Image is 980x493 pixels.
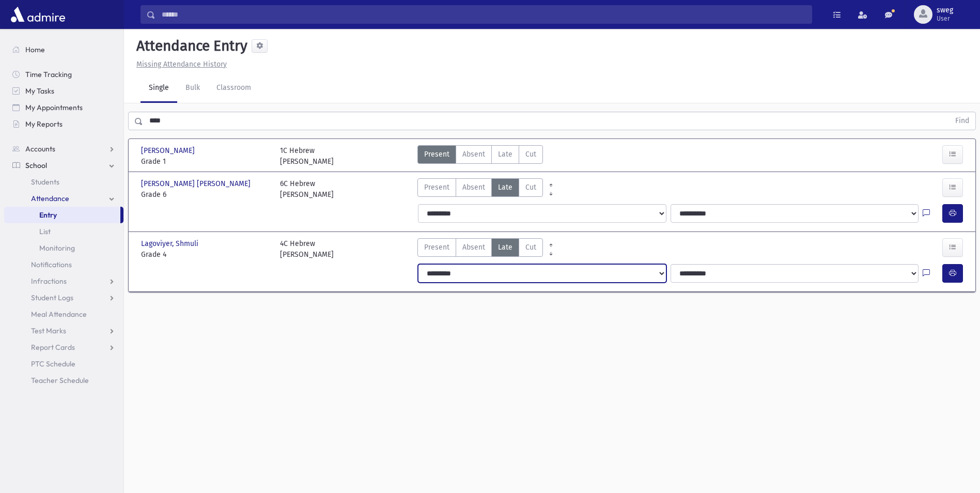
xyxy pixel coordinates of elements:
[31,293,73,302] span: Student Logs
[25,103,83,112] span: My Appointments
[937,14,953,23] span: User
[31,343,75,352] span: Report Cards
[39,227,51,236] span: List
[417,178,543,200] div: AttTypes
[208,74,259,103] a: Classroom
[424,242,449,253] span: Present
[4,207,120,223] a: Entry
[417,145,543,167] div: AttTypes
[280,178,334,200] div: 6C Hebrew [PERSON_NAME]
[4,372,123,389] a: Teacher Schedule
[937,6,953,14] span: sweg
[4,66,123,83] a: Time Tracking
[4,157,123,174] a: School
[141,189,270,200] span: Grade 6
[25,70,72,79] span: Time Tracking
[280,145,334,167] div: 1C Hebrew [PERSON_NAME]
[4,356,123,372] a: PTC Schedule
[25,45,45,54] span: Home
[31,359,75,368] span: PTC Schedule
[31,194,69,203] span: Attendance
[31,260,72,269] span: Notifications
[141,178,253,189] span: [PERSON_NAME] [PERSON_NAME]
[498,182,512,193] span: Late
[4,306,123,322] a: Meal Attendance
[136,60,227,69] u: Missing Attendance History
[4,289,123,306] a: Student Logs
[498,242,512,253] span: Late
[4,256,123,273] a: Notifications
[4,223,123,240] a: List
[417,238,543,260] div: AttTypes
[4,174,123,190] a: Students
[177,74,208,103] a: Bulk
[525,242,536,253] span: Cut
[462,149,485,160] span: Absent
[132,37,247,55] h5: Attendance Entry
[4,83,123,99] a: My Tasks
[39,243,75,253] span: Monitoring
[462,242,485,253] span: Absent
[462,182,485,193] span: Absent
[25,161,47,170] span: School
[25,119,63,129] span: My Reports
[4,273,123,289] a: Infractions
[31,326,66,335] span: Test Marks
[31,276,67,286] span: Infractions
[4,240,123,256] a: Monitoring
[4,141,123,157] a: Accounts
[8,4,68,25] img: AdmirePro
[949,112,975,130] button: Find
[280,238,334,260] div: 4C Hebrew [PERSON_NAME]
[4,41,123,58] a: Home
[4,190,123,207] a: Attendance
[424,149,449,160] span: Present
[39,210,57,220] span: Entry
[132,60,227,69] a: Missing Attendance History
[141,249,270,260] span: Grade 4
[525,149,536,160] span: Cut
[141,145,197,156] span: [PERSON_NAME]
[31,177,59,187] span: Students
[25,144,55,153] span: Accounts
[25,86,54,96] span: My Tasks
[141,156,270,167] span: Grade 1
[525,182,536,193] span: Cut
[141,238,200,249] span: Lagoviyer, Shmuli
[141,74,177,103] a: Single
[4,99,123,116] a: My Appointments
[4,339,123,356] a: Report Cards
[4,322,123,339] a: Test Marks
[498,149,512,160] span: Late
[4,116,123,132] a: My Reports
[155,5,812,24] input: Search
[31,376,89,385] span: Teacher Schedule
[424,182,449,193] span: Present
[31,310,87,319] span: Meal Attendance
